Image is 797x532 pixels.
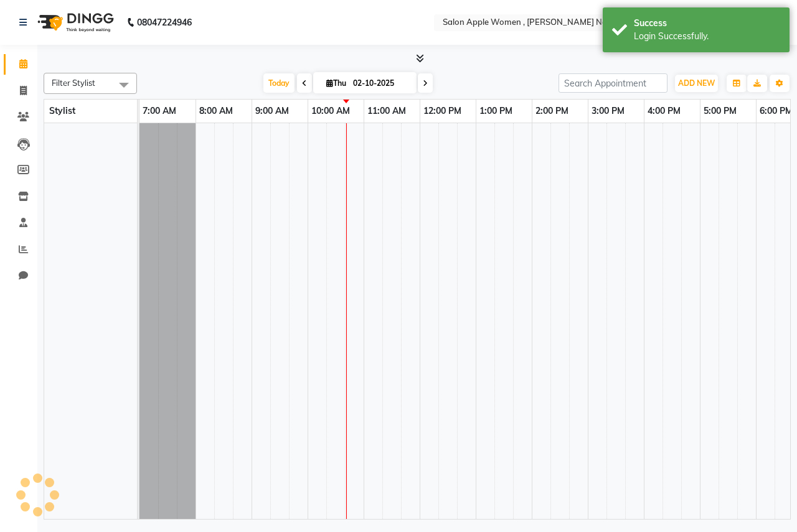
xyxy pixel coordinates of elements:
[476,102,516,120] a: 1:00 PM
[420,102,465,120] a: 12:00 PM
[252,102,292,120] a: 9:00 AM
[757,102,796,120] a: 6:00 PM
[559,73,667,93] input: Search Appointment
[675,75,718,92] button: ADD NEW
[364,102,409,120] a: 11:00 AM
[644,102,684,120] a: 4:00 PM
[678,78,715,88] span: ADD NEW
[49,105,75,116] span: Stylist
[52,78,95,88] span: Filter Stylist
[139,102,179,120] a: 7:00 AM
[308,102,353,120] a: 10:00 AM
[196,102,236,120] a: 8:00 AM
[137,5,192,40] b: 08047224946
[634,30,780,43] div: Login Successfully.
[588,102,628,120] a: 3:00 PM
[323,78,349,88] span: Thu
[532,102,572,120] a: 2:00 PM
[349,74,412,93] input: 2025-10-02
[32,5,117,40] img: logo
[700,102,740,120] a: 5:00 PM
[634,17,780,30] div: Success
[263,73,295,93] span: Today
